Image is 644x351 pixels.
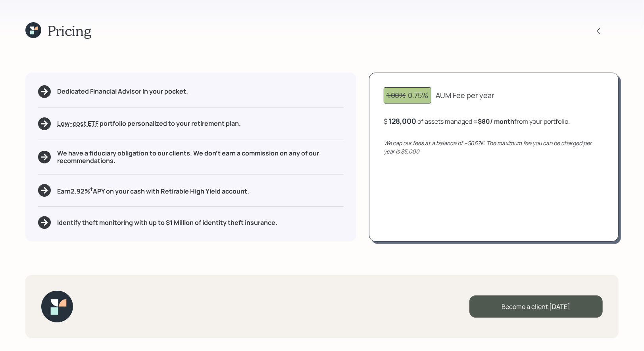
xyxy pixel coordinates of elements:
iframe: Customer reviews powered by Trustpilot [83,284,184,343]
div: 0.75% [386,90,429,101]
h5: Earn 2.92 % APY on your cash with Retirable High Yield account. [57,186,249,196]
h5: portfolio personalized to your retirement plan. [57,120,241,127]
h5: Dedicated Financial Advisor in your pocket. [57,88,188,95]
b: $80 / month [478,117,515,126]
div: Become a client [DATE] [469,295,603,318]
span: Low-cost ETF [57,119,98,128]
div: 128,000 [388,116,417,126]
h5: Identify theft monitoring with up to $1 Million of identity theft insurance. [57,219,277,226]
div: AUM Fee per year [436,90,494,101]
div: $ of assets managed ≈ from your portfolio . [384,116,570,126]
i: We cap our fees at a balance of ~$667K. The maximum fee you can be charged per year is $5,000 [384,139,592,155]
h5: We have a fiduciary obligation to our clients. We don't earn a commission on any of our recommend... [57,150,344,165]
h1: Pricing [48,22,91,39]
sup: † [90,186,93,193]
span: 1.00% [386,90,406,100]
